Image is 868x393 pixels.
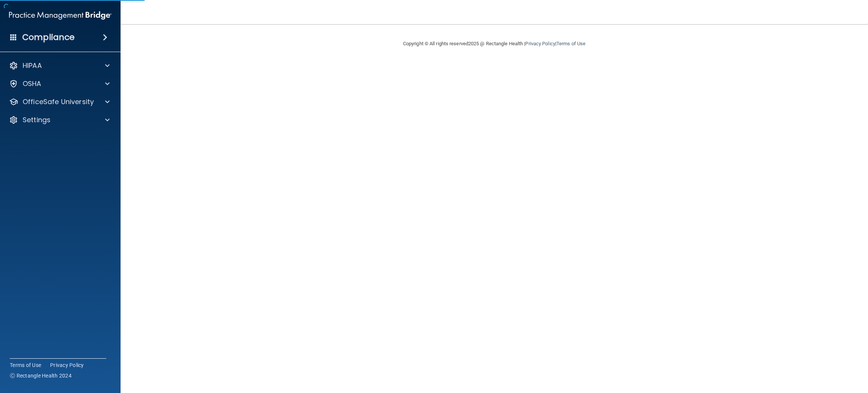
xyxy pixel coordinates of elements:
[525,41,555,46] a: Privacy Policy
[9,61,110,70] a: HIPAA
[23,79,41,88] p: OSHA
[10,372,72,379] span: Ⓒ Rectangle Health 2024
[9,79,110,88] a: OSHA
[357,32,632,56] div: Copyright © All rights reserved 2025 @ Rectangle Health | |
[10,361,41,369] a: Terms of Use
[23,61,42,70] p: HIPAA
[22,32,75,43] h4: Compliance
[50,361,84,369] a: Privacy Policy
[9,115,110,124] a: Settings
[9,8,112,23] img: PMB logo
[23,97,94,106] p: OfficeSafe University
[9,97,110,106] a: OfficeSafe University
[23,115,50,124] p: Settings
[556,41,585,46] a: Terms of Use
